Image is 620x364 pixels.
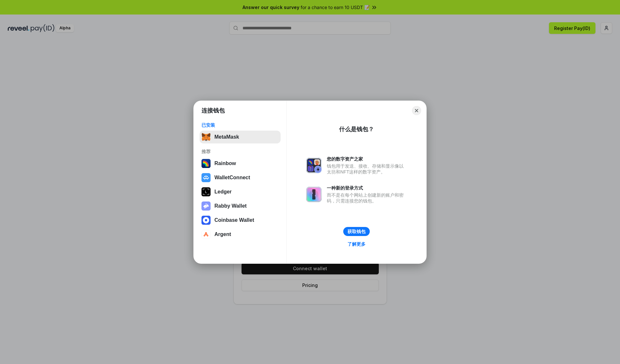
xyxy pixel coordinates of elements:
[200,171,281,184] button: WalletConnect
[214,231,231,237] div: Argent
[200,131,281,143] button: MetaMask
[214,134,239,140] div: MetaMask
[201,107,225,114] h1: 连接钱包
[412,106,421,115] button: Close
[200,200,281,212] button: Rabby Wallet
[214,189,232,195] div: Ledger
[201,230,211,239] img: svg+xml,%3Csvg%20width%3D%2228%22%20height%3D%2228%22%20viewBox%3D%220%200%2028%2028%22%20fill%3D...
[214,161,236,166] div: Rainbow
[200,228,281,241] button: Argent
[201,149,279,154] div: 推荐
[201,202,211,211] img: svg+xml,%3Csvg%20xmlns%3D%22http%3A%2F%2Fwww.w3.org%2F2000%2Fsvg%22%20fill%3D%22none%22%20viewBox...
[327,156,407,162] div: 您的数字资产之家
[344,240,369,248] a: 了解更多
[201,173,211,182] img: svg+xml,%3Csvg%20width%3D%2228%22%20height%3D%2228%22%20viewBox%3D%220%200%2028%2028%22%20fill%3D...
[201,122,279,128] div: 已安装
[339,125,374,133] div: 什么是钱包？
[200,185,281,198] button: Ledger
[201,133,211,142] img: svg+xml,%3Csvg%20fill%3D%22none%22%20height%3D%2233%22%20viewBox%3D%220%200%2035%2033%22%20width%...
[306,187,322,202] img: svg+xml,%3Csvg%20xmlns%3D%22http%3A%2F%2Fwww.w3.org%2F2000%2Fsvg%22%20fill%3D%22none%22%20viewBox...
[200,214,281,227] button: Coinbase Wallet
[327,163,407,175] div: 钱包用于发送、接收、存储和显示像以太坊和NFT这样的数字资产。
[343,227,370,236] button: 获取钱包
[347,229,366,234] div: 获取钱包
[201,159,211,168] img: svg+xml,%3Csvg%20width%3D%22120%22%20height%3D%22120%22%20viewBox%3D%220%200%20120%20120%22%20fil...
[306,158,322,173] img: svg+xml,%3Csvg%20xmlns%3D%22http%3A%2F%2Fwww.w3.org%2F2000%2Fsvg%22%20fill%3D%22none%22%20viewBox...
[214,217,254,223] div: Coinbase Wallet
[214,203,247,209] div: Rabby Wallet
[201,216,211,225] img: svg+xml,%3Csvg%20width%3D%2228%22%20height%3D%2228%22%20viewBox%3D%220%200%2028%2028%22%20fill%3D...
[327,192,407,204] div: 而不是在每个网站上创建新的账户和密码，只需连接您的钱包。
[201,187,211,196] img: svg+xml,%3Csvg%20xmlns%3D%22http%3A%2F%2Fwww.w3.org%2F2000%2Fsvg%22%20width%3D%2228%22%20height%3...
[200,157,281,170] button: Rainbow
[327,185,407,191] div: 一种新的登录方式
[347,241,366,247] div: 了解更多
[214,175,250,181] div: WalletConnect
